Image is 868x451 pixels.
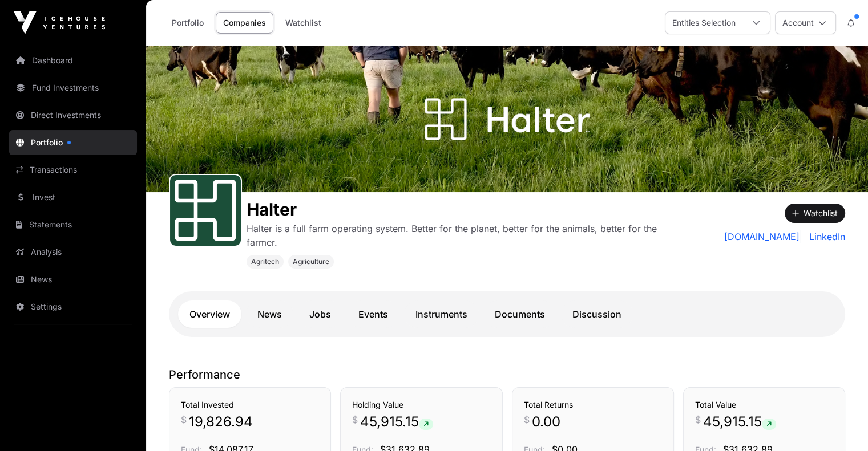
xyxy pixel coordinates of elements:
[293,257,329,266] span: Agriculture
[811,396,868,451] iframe: Chat Widget
[9,130,137,155] a: Portfolio
[703,413,776,431] span: 45,915.15
[169,367,845,383] p: Performance
[775,11,836,34] button: Account
[9,212,137,237] a: Statements
[181,399,319,411] h3: Total Invested
[9,267,137,292] a: News
[785,204,845,223] button: Watchlist
[9,185,137,210] a: Invest
[216,12,273,34] a: Companies
[251,257,279,266] span: Agritech
[146,46,868,192] img: Halter
[9,103,137,128] a: Direct Investments
[164,12,211,34] a: Portfolio
[483,300,556,328] a: Documents
[561,300,633,328] a: Discussion
[724,230,800,243] a: [DOMAIN_NAME]
[805,230,845,243] a: LinkedIn
[298,300,342,328] a: Jobs
[247,199,676,220] h1: Halter
[9,157,137,182] a: Transactions
[9,294,137,319] a: Settings
[524,399,662,411] h3: Total Returns
[178,300,241,328] a: Overview
[404,300,479,328] a: Instruments
[347,300,399,328] a: Events
[278,12,329,34] a: Watchlist
[178,300,836,328] nav: Tabs
[524,413,530,426] span: $
[532,413,560,431] span: 0.00
[175,180,236,241] img: Halter-Favicon.svg
[14,11,105,34] img: Icehouse Ventures Logo
[9,75,137,100] a: Fund Investments
[9,239,137,265] a: Analysis
[695,413,701,426] span: $
[360,413,433,431] span: 45,915.15
[665,12,742,34] div: Entities Selection
[9,48,137,73] a: Dashboard
[247,222,676,249] p: Halter is a full farm operating system. Better for the planet, better for the animals, better for...
[352,399,490,411] h3: Holding Value
[189,413,253,431] span: 19,826.94
[695,399,833,411] h3: Total Value
[181,413,187,426] span: $
[246,300,293,328] a: News
[352,413,358,426] span: $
